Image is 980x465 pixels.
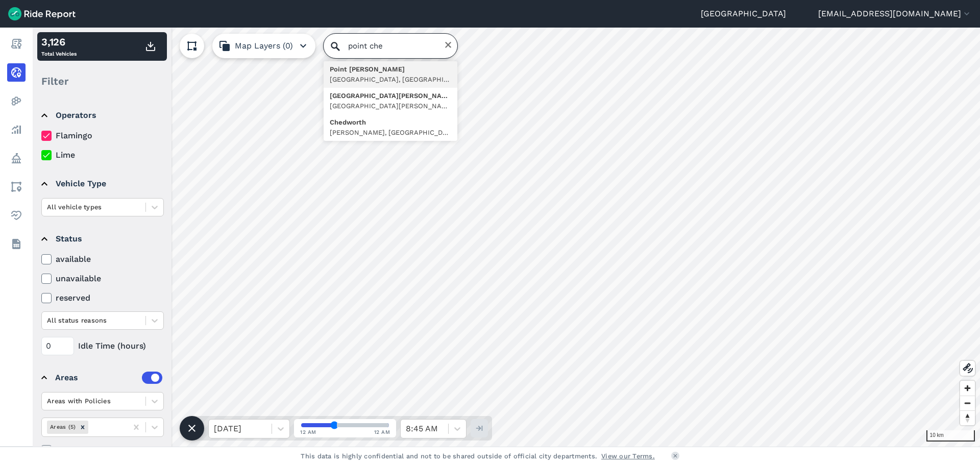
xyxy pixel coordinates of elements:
summary: Operators [41,101,162,130]
label: Lime [41,149,164,161]
div: [GEOGRAPHIC_DATA], [GEOGRAPHIC_DATA], [GEOGRAPHIC_DATA] [330,75,451,85]
button: [EMAIL_ADDRESS][DOMAIN_NAME] [818,8,972,20]
label: available [41,253,164,265]
a: [GEOGRAPHIC_DATA] [701,8,786,20]
div: Remove Areas (5) [77,421,88,433]
button: Map Layers (0) [212,34,315,58]
label: Filter vehicles by areas [41,444,164,456]
div: [GEOGRAPHIC_DATA][PERSON_NAME] [330,91,451,101]
canvas: Map [33,28,980,447]
label: reserved [41,292,164,304]
div: Areas [55,372,162,384]
a: Realtime [7,63,26,82]
label: unavailable [41,273,164,285]
a: Areas [7,178,26,196]
a: Policy [7,149,26,167]
div: Filter [37,65,167,97]
div: 3,126 [41,34,77,50]
a: Analyze [7,120,26,139]
button: Zoom out [960,396,975,410]
a: View our Terms. [601,451,655,461]
a: Report [7,35,26,53]
div: Point [PERSON_NAME] [330,64,451,75]
div: Idle Time (hours) [41,337,164,355]
span: 12 AM [300,428,316,436]
a: Health [7,206,26,225]
summary: Status [41,225,162,253]
a: Datasets [7,235,26,253]
input: Search Location or Vehicles [324,34,457,58]
button: Zoom in [960,381,975,396]
div: Chedworth [330,117,451,128]
span: 12 AM [374,428,390,436]
div: Total Vehicles [41,34,77,59]
label: Flamingo [41,130,164,142]
div: Areas (5) [47,421,77,433]
div: [PERSON_NAME], [GEOGRAPHIC_DATA], [GEOGRAPHIC_DATA] [330,128,451,138]
button: Clear [444,41,452,49]
summary: Areas [41,363,162,392]
a: Heatmaps [7,92,26,110]
summary: Vehicle Type [41,169,162,198]
img: Ride Report [8,7,76,20]
div: 10 km [926,430,975,442]
div: [GEOGRAPHIC_DATA][PERSON_NAME], [GEOGRAPHIC_DATA] 1022, [GEOGRAPHIC_DATA] [330,101,451,111]
button: Reset bearing to north [960,410,975,425]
